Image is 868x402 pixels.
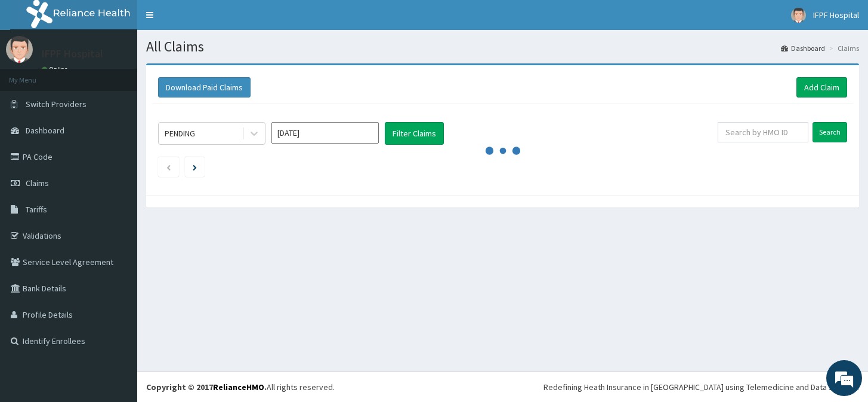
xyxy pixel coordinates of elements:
span: Claims [26,178,49,188]
a: Previous page [166,162,171,172]
a: Online [42,65,70,74]
a: Add Claim [796,77,847,98]
h1: All Claims [146,39,859,54]
span: IFPF Hospital [813,10,859,20]
button: Filter Claims [385,122,444,145]
div: PENDING [165,127,195,139]
span: Tariffs [26,204,47,215]
footer: All rights reserved. [137,371,868,402]
img: User Image [791,8,806,23]
span: Switch Providers [26,99,87,109]
input: Select Month and Year [271,122,379,144]
a: RelianceHMO [213,382,264,392]
a: Next page [193,162,197,172]
strong: Copyright © 2017 . [146,382,267,392]
a: Dashboard [781,43,825,53]
div: Redefining Heath Insurance in [GEOGRAPHIC_DATA] using Telemedicine and Data Science! [543,381,859,393]
li: Claims [826,43,859,53]
svg: audio-loading [485,133,521,169]
input: Search [813,122,847,142]
img: User Image [6,36,33,63]
p: IFPF Hospital [42,48,103,59]
span: Dashboard [26,125,64,136]
input: Search by HMO ID [718,122,808,142]
button: Download Paid Claims [158,77,251,98]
